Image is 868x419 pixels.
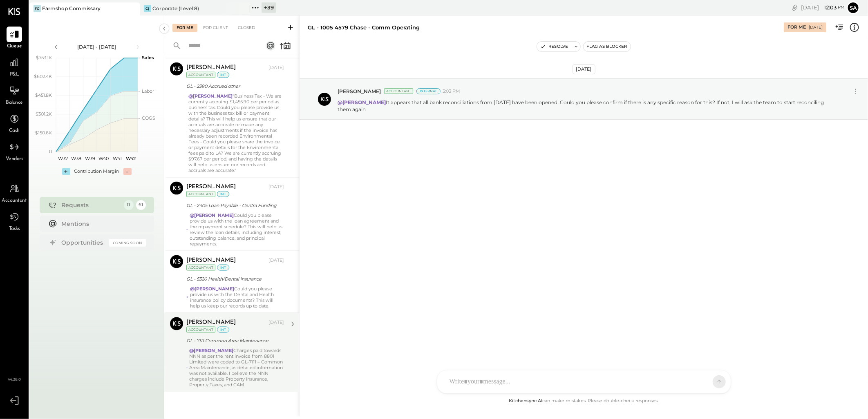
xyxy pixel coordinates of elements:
[126,156,136,161] text: W42
[186,275,282,283] div: GL - 5320 Health/Dental insurance
[268,257,284,264] div: [DATE]
[787,24,806,31] div: For Me
[186,72,215,78] div: Accountant
[217,327,229,333] div: int
[42,5,101,12] div: Farmshop Commissary
[809,25,823,30] div: [DATE]
[10,71,19,78] span: P&L
[136,200,146,210] div: 61
[186,183,236,191] div: [PERSON_NAME]
[190,286,284,309] div: Could you please provide us with the Dental and Health insurance policy documents? This will help...
[142,88,154,94] text: Labor
[113,156,122,161] text: W41
[186,82,282,90] div: GL - 2390 Accrued other
[6,99,23,107] span: Balance
[62,168,70,175] div: +
[190,212,234,218] strong: @[PERSON_NAME]
[186,265,215,271] div: Accountant
[537,42,571,51] button: Resolve
[0,55,28,78] a: P&L
[85,156,95,161] text: W39
[9,225,20,233] span: Tasks
[142,115,155,121] text: COGS
[0,83,28,107] a: Balance
[416,88,441,94] div: Internal
[268,65,284,71] div: [DATE]
[791,3,799,12] div: copy link
[62,201,120,209] div: Requests
[35,92,52,98] text: $451.8K
[34,5,41,12] div: FC
[186,64,236,72] div: [PERSON_NAME]
[189,348,233,354] strong: @[PERSON_NAME]
[186,256,236,265] div: [PERSON_NAME]
[573,64,595,74] div: [DATE]
[172,24,197,32] div: For Me
[58,156,67,161] text: W37
[62,43,132,50] div: [DATE] - [DATE]
[308,24,420,31] div: GL - 1005 4579 Chase - Comm Operating
[35,130,52,136] text: $150.6K
[62,238,105,247] div: Opportunities
[189,348,284,388] div: Charges paid towards NNN as per the rent invoice from 8801 Limited were coded to GL-7111 – Common...
[268,319,284,326] div: [DATE]
[186,337,282,345] div: GL - 7111 Common Area Maintenance
[384,88,413,94] div: Accountant
[338,99,835,113] p: It appears that all bank reconciliations from [DATE] have been opened. Could you please confirm i...
[7,43,22,50] span: Queue
[186,319,236,327] div: [PERSON_NAME]
[142,55,154,60] text: Sales
[338,99,386,105] strong: @[PERSON_NAME]
[190,286,234,292] strong: @[PERSON_NAME]
[123,168,132,175] div: -
[109,239,146,247] div: Coming Soon
[584,42,631,51] button: Flag as Blocker
[49,149,52,154] text: 0
[338,88,381,95] span: [PERSON_NAME]
[124,200,134,210] div: 11
[152,5,199,12] div: Corporate (Level 8)
[268,184,284,190] div: [DATE]
[9,127,20,135] span: Cash
[801,4,845,11] div: [DATE]
[34,74,52,79] text: $602.4K
[2,197,27,205] span: Accountant
[262,2,276,13] div: + 39
[36,55,52,60] text: $753.1K
[199,24,232,32] div: For Client
[6,156,23,163] span: Vendors
[144,5,151,12] div: C(
[234,24,259,32] div: Closed
[188,93,284,173] div: "Business Tax - We are currently accruing $1,455.90 per period as business tax. Could you please ...
[217,191,229,197] div: int
[0,139,28,163] a: Vendors
[186,327,215,333] div: Accountant
[0,209,28,233] a: Tasks
[847,1,860,14] button: Sa
[188,93,233,99] strong: @[PERSON_NAME]
[36,111,52,117] text: $301.2K
[74,168,119,175] div: Contribution Margin
[217,72,229,78] div: int
[0,27,28,50] a: Queue
[217,265,229,271] div: int
[186,201,282,209] div: GL - 2405 Loan Payable - Centra Funding
[190,212,284,247] div: Could you please provide us with the loan agreement and the repayment schedule? This will help us...
[98,156,109,161] text: W40
[71,156,81,161] text: W38
[0,111,28,135] a: Cash
[443,88,460,95] span: 3:03 PM
[0,181,28,205] a: Accountant
[186,191,215,197] div: Accountant
[62,220,142,228] div: Mentions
